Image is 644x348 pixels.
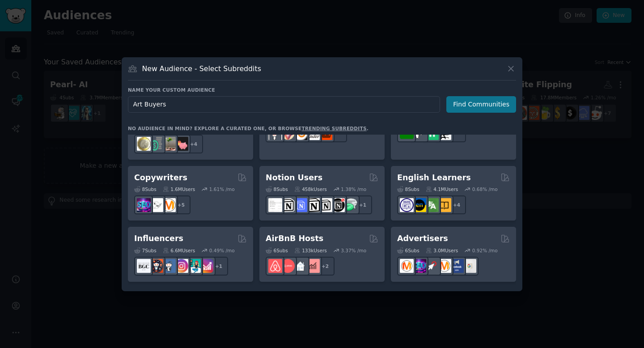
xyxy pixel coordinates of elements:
button: Find Communities [446,96,516,113]
h2: Notion Users [266,172,322,183]
h2: Influencers [134,233,183,244]
img: notioncreations [281,198,295,212]
img: Instagram [162,259,176,273]
img: SEO [412,259,426,273]
div: + 1 [209,257,228,276]
div: 6 Sub s [266,247,288,254]
div: 6.6M Users [163,247,195,254]
div: 8 Sub s [134,186,157,192]
div: + 4 [447,195,466,214]
img: PPC [425,259,439,273]
img: languagelearning [400,198,414,212]
h2: AirBnB Hosts [266,233,323,244]
div: 1.6M Users [163,186,195,192]
img: BestNotionTemplates [331,198,345,212]
div: 0.49 % /mo [209,247,235,254]
div: + 1 [353,195,372,214]
img: influencermarketing [187,259,201,273]
div: 4.1M Users [426,186,458,192]
div: 1.61 % /mo [209,186,235,192]
img: InstagramMarketing [174,259,188,273]
img: advertising [437,259,451,273]
div: 0.68 % /mo [472,186,498,192]
img: Notiontemplates [268,198,282,212]
img: marketing [400,259,414,273]
img: SEO [137,198,151,212]
div: No audience in mind? Explore a curated one, or browse . [128,125,369,132]
img: FacebookAds [450,259,464,273]
img: NotionPromote [343,198,357,212]
img: AirBnBHosts [281,259,295,273]
div: 8 Sub s [397,186,419,192]
img: language_exchange [425,198,439,212]
img: FinancialPlanning [149,137,163,151]
div: 8 Sub s [266,186,288,192]
img: socialmedia [149,259,163,273]
a: trending subreddits [301,126,366,131]
div: 3.37 % /mo [341,247,366,254]
div: 6 Sub s [397,247,419,254]
div: 7 Sub s [134,247,157,254]
img: AskNotion [318,198,332,212]
div: + 5 [172,195,191,214]
div: + 4 [184,135,203,153]
h3: New Audience - Select Subreddits [142,64,261,73]
input: Pick a short name, like "Digital Marketers" or "Movie-Goers" [128,96,440,113]
div: 458k Users [294,186,327,192]
h3: Name your custom audience [128,87,516,93]
img: fatFIRE [174,137,188,151]
div: 133k Users [294,247,327,254]
div: 3.0M Users [426,247,458,254]
div: 1.38 % /mo [341,186,366,192]
img: InstagramGrowthTips [199,259,213,273]
img: content_marketing [162,198,176,212]
img: airbnb_hosts [268,259,282,273]
div: + 2 [316,257,335,276]
div: 0.92 % /mo [472,247,498,254]
img: googleads [462,259,476,273]
h2: Advertisers [397,233,448,244]
img: KeepWriting [149,198,163,212]
img: LearnEnglishOnReddit [437,198,451,212]
h2: Copywriters [134,172,187,183]
h2: English Learners [397,172,471,183]
img: Fire [162,137,176,151]
img: BeautyGuruChatter [137,259,151,273]
img: NotionGeeks [306,198,320,212]
img: rentalproperties [293,259,307,273]
img: UKPersonalFinance [137,137,151,151]
img: FreeNotionTemplates [293,198,307,212]
img: EnglishLearning [412,198,426,212]
img: AirBnBInvesting [306,259,320,273]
